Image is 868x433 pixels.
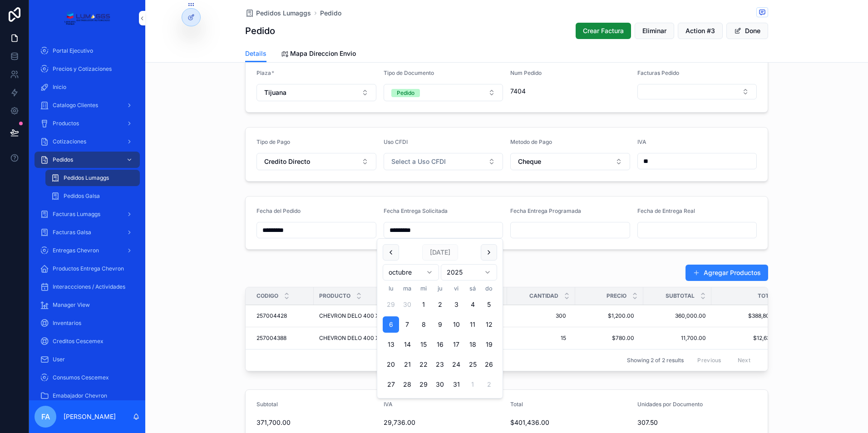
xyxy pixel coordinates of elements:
[666,292,695,300] span: Subtotal
[35,351,140,368] a: User
[35,43,140,59] a: Portal Ejecutivo
[35,388,140,404] a: Emabajador Chevron
[432,376,448,393] button: jueves, 30 de octubre de 2025
[518,157,541,166] span: Cheque
[637,138,646,145] span: IVA
[256,401,278,408] span: Subtotal
[245,45,266,63] a: Details
[384,401,393,408] span: IVA
[256,138,290,145] span: Tipo de Pago
[53,138,86,145] span: Cotizaciones
[415,356,432,373] button: miércoles, 22 de octubre de 2025
[399,356,415,373] button: martes, 21 de octubre de 2025
[64,192,100,200] span: Pedidos Galsa
[35,152,140,168] a: Pedidos
[510,401,523,408] span: Total
[53,102,98,109] span: Catalogo Clientes
[383,284,497,393] table: octubre 2025
[35,279,140,295] a: Interaccciones / Actividades
[383,376,399,393] button: lunes, 27 de octubre de 2025
[481,336,497,353] button: domingo, 19 de octubre de 2025
[415,376,432,393] button: miércoles, 29 de octubre de 2025
[510,87,630,96] span: 7404
[432,296,448,313] button: jueves, 2 de octubre de 2025
[464,296,481,313] button: sábado, 4 de octubre de 2025
[581,309,638,323] a: $1,200.00
[384,69,434,76] span: Tipo de Documento
[510,207,581,214] span: Fecha Entrega Programada
[256,9,311,18] span: Pedidos Lumaggs
[35,224,140,241] a: Facturas Galsa
[29,36,145,400] div: scrollable content
[319,335,414,342] span: CHEVRON DELO 400 XLE SB 15W40
[64,11,110,25] img: App logo
[53,356,65,363] span: User
[53,301,90,309] span: Manager View
[256,153,376,170] button: Select Button
[576,23,631,39] button: Crear Factura
[256,84,376,101] button: Select Button
[399,376,415,393] button: martes, 28 de octubre de 2025
[529,292,558,300] span: Cantidad
[510,153,630,170] button: Select Button
[464,316,481,333] button: sábado, 11 de octubre de 2025
[64,412,116,421] p: [PERSON_NAME]
[711,335,782,342] a: $12,636.00
[264,157,310,166] span: Credito Directo
[415,284,432,293] th: miércoles
[583,26,624,35] span: Crear Factura
[53,265,124,272] span: Productos Entrega Chevron
[448,296,464,313] button: viernes, 3 de octubre de 2025
[256,312,287,320] span: 257004428
[281,45,356,64] a: Mapa Direccion Envio
[45,188,140,204] a: Pedidos Galsa
[510,69,542,76] span: Num Pedido
[464,284,481,293] th: sábado
[383,356,399,373] button: lunes, 20 de octubre de 2025
[35,261,140,277] a: Productos Entrega Chevron
[384,418,503,427] span: 29,736.00
[319,335,434,342] a: CHEVRON DELO 400 XLE SB 15W40
[637,418,757,427] span: 307.50
[513,331,570,345] a: 15
[53,156,73,163] span: Pedidos
[35,297,140,313] a: Manager View
[53,338,104,345] span: Creditos Cescemex
[256,292,278,300] span: Codigo
[256,69,271,76] span: Plaza
[448,356,464,373] button: viernes, 24 de octubre de 2025
[256,418,376,427] span: 371,700.00
[53,374,109,381] span: Consumos Cescemex
[35,61,140,77] a: Precios y Cotizaciones
[686,265,768,281] button: Agregar Productos
[53,84,66,91] span: Inicio
[415,336,432,353] button: miércoles, 15 de octubre de 2025
[35,133,140,150] a: Cotizaciones
[35,315,140,331] a: Inventarios
[319,312,434,320] a: CHEVRON DELO 400 XLE SB 15W40
[649,312,706,320] a: 360,000.00
[510,418,630,427] span: $401,436.00
[513,309,570,323] a: 300
[627,357,684,364] span: Showing 2 of 2 results
[637,401,703,408] span: Unidades por Documento
[448,376,464,393] button: viernes, 31 de octubre de 2025
[649,335,706,342] span: 11,700.00
[35,115,140,132] a: Productos
[448,316,464,333] button: viernes, 10 de octubre de 2025
[64,174,109,182] span: Pedidos Lumaggs
[432,284,448,293] th: jueves
[464,336,481,353] button: sábado, 18 de octubre de 2025
[481,376,497,393] button: domingo, 2 de noviembre de 2025
[464,376,481,393] button: sábado, 1 de noviembre de 2025
[290,49,356,58] span: Mapa Direccion Envio
[481,316,497,333] button: domingo, 12 de octubre de 2025
[516,312,566,320] span: 300
[637,69,679,76] span: Facturas Pedido
[35,333,140,349] a: Creditos Cescemex
[481,356,497,373] button: domingo, 26 de octubre de 2025
[384,153,503,170] button: Select Button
